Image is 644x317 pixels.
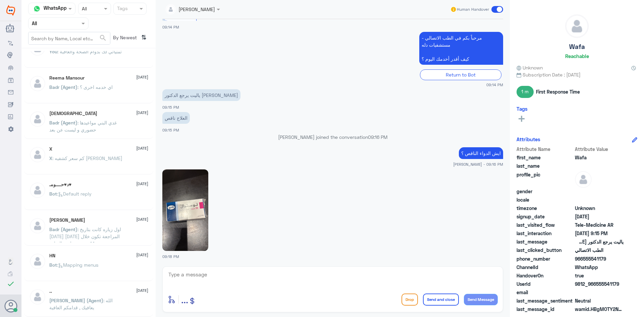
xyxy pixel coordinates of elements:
span: الطب الاتصالي [575,247,624,254]
p: [PERSON_NAME] joined the conversation [162,134,503,141]
h5: .. [49,288,52,294]
span: Unknown [575,205,624,212]
span: [DATE] [136,181,148,187]
span: By Newest [110,32,139,45]
span: phone_number [517,255,574,262]
span: 1 m [517,86,534,98]
span: timezone [517,205,574,212]
h5: HN [49,253,55,259]
button: Send Message [464,294,498,305]
p: 25/9/2025, 9:15 PM [162,89,240,101]
span: null [575,188,624,195]
span: [DATE] [136,110,148,116]
img: whatsapp.png [32,4,42,14]
img: defaultAdmin.png [29,288,46,305]
span: Badr (Agent) [49,226,77,232]
p: 25/9/2025, 9:14 PM [419,32,503,65]
span: Attribute Name [517,146,574,153]
span: wamid.HBgMOTY2NTU1NTQxMTc5FQIAEhgUM0FDQUM4MzE1QjcwMDk1NDUwRkEA [575,306,624,313]
span: search [99,34,107,42]
span: Subscription Date : [DATE] [517,71,637,78]
span: first_name [517,154,574,161]
span: : كم سعر كشفيه [PERSON_NAME] [52,155,122,161]
img: defaultAdmin.png [29,217,46,234]
span: Wafa [575,154,624,161]
img: Widebot Logo [6,5,15,16]
h5: X [49,146,52,152]
span: last_name [517,162,574,169]
span: [DATE] [136,145,148,151]
span: 09:14 PM [162,25,179,29]
button: Send and close [423,294,459,306]
span: profile_pic [517,171,574,187]
h5: ابو سلمان [49,217,85,223]
i: ⇅ [141,32,147,43]
span: null [575,289,624,296]
p: 25/9/2025, 9:16 PM [459,147,503,159]
span: email [517,289,574,296]
span: [PERSON_NAME] - 09:16 PM [453,161,503,167]
button: ... [181,292,188,307]
div: Tags [116,5,128,13]
span: last_interaction [517,230,574,237]
span: Attribute Value [575,146,624,153]
span: Unknown [517,64,543,71]
span: [DATE] [136,287,148,294]
h5: سبحان الله [49,111,97,116]
span: 09:18 PM [162,254,179,259]
p: 25/9/2025, 9:15 PM [162,112,190,124]
h6: Reachable [565,53,589,59]
img: defaultAdmin.png [29,75,46,92]
h5: Wafa [569,43,585,51]
span: : Default reply [57,191,92,197]
span: ChannelId [517,264,574,271]
img: defaultAdmin.png [29,146,46,163]
button: search [99,33,107,44]
span: ... [181,293,188,305]
h6: Tags [517,106,528,112]
span: Human Handover [457,6,489,12]
span: Tele-Medicine AR [575,221,624,228]
span: X [49,155,52,161]
span: Bot [49,262,57,268]
span: Bot [49,191,57,197]
span: 2025-09-25T16:19:43.889Z [575,213,624,220]
button: Drop [401,294,418,306]
span: UserId [517,280,574,287]
span: First Response Time [536,88,580,95]
span: : Mapping menus [57,262,98,268]
button: Avatar [4,300,17,312]
h5: Reema Mansour [49,75,85,81]
span: 09:16 PM [368,134,387,140]
span: : غدي البني مواعيدها حضوري و ليست عن بعد [49,120,117,133]
span: [DATE] [136,252,148,258]
span: [PERSON_NAME] (Agent) [49,298,103,303]
h6: Attributes [517,136,540,142]
span: last_message_id [517,306,574,313]
img: defaultAdmin.png [29,111,46,127]
span: 09:15 PM [162,105,179,109]
i: check [7,280,15,288]
span: ياليت يرجع الدكتور يكلمني [575,238,624,245]
img: defaultAdmin.png [29,253,46,270]
span: last_clicked_button [517,247,574,254]
span: last_visited_flow [517,221,574,228]
span: last_message [517,238,574,245]
span: Badr (Agent) [49,120,77,125]
span: 2 [575,264,624,271]
span: : اول زياره كانت بتاريخ [DATE] [DATE] المراجعة تكون خلال 14 يوم من تاريخ الزيارة [49,226,121,246]
span: : اي خدمه اخرى ؟ [77,84,113,90]
span: HandoverOn [517,272,574,279]
div: Return to Bot [420,69,501,80]
img: defaultAdmin.png [566,15,588,38]
span: 2025-09-25T18:15:17.4832146Z [575,230,624,237]
span: locale [517,196,574,203]
span: You [49,49,57,54]
span: 09:15 PM [162,128,179,132]
h5: د♥حــــومـ♥ [49,182,72,188]
span: 09:14 PM [486,82,503,88]
span: null [575,196,624,203]
span: [DATE] [136,216,148,222]
span: Badr (Agent) [49,84,77,90]
span: gender [517,188,574,195]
